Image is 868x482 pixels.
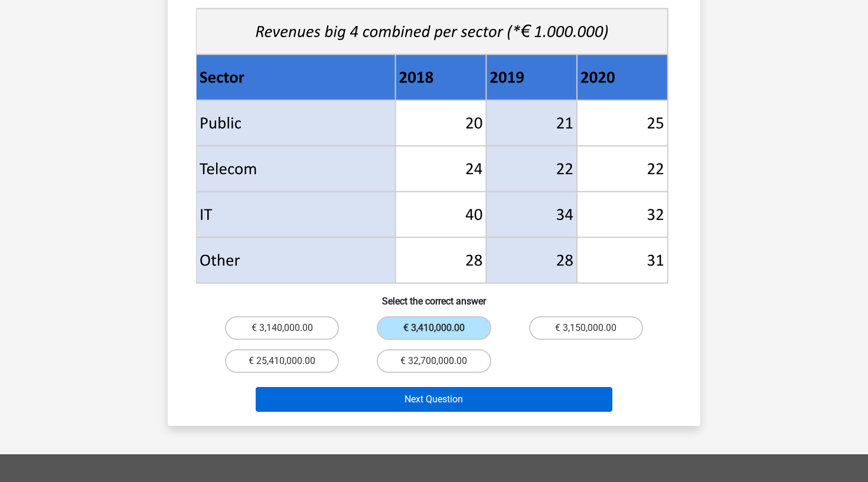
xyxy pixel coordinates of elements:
label: € 3,150,000.00 [529,316,643,340]
h6: Select the correct answer [187,286,681,307]
label: € 25,410,000.00 [225,349,339,373]
button: Next Question [256,387,613,412]
label: € 3,410,000.00 [377,316,491,340]
label: € 32,700,000.00 [377,349,491,373]
label: € 3,140,000.00 [225,316,339,340]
